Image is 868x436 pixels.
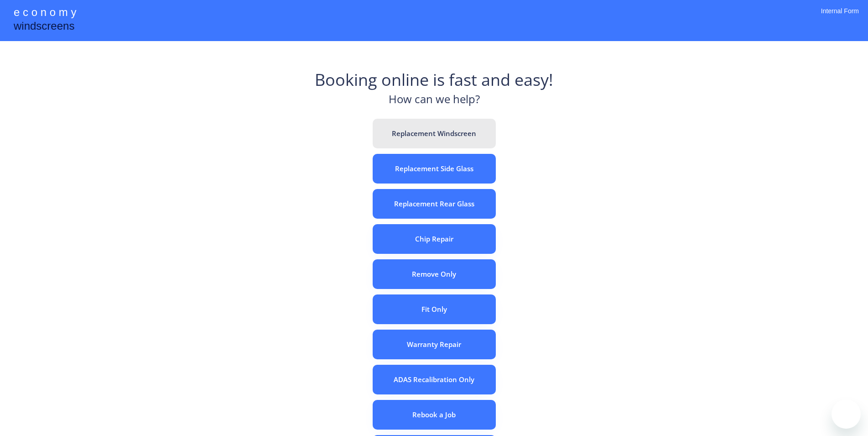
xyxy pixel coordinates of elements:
button: Replacement Rear Glass [373,189,496,219]
button: Fit Only [373,294,496,324]
button: Replacement Windscreen [373,119,496,148]
button: Rebook a Job [373,400,496,430]
div: e c o n o m y [14,5,76,22]
div: windscreens [14,18,74,36]
iframe: Button to launch messaging window [832,399,861,429]
button: Remove Only [373,259,496,289]
button: Chip Repair [373,224,496,254]
div: Internal Form [821,7,859,27]
button: Warranty Repair [373,330,496,359]
div: Booking online is fast and easy! [315,68,553,91]
button: ADAS Recalibration Only [373,365,496,394]
div: How can we help? [389,91,480,112]
button: Replacement Side Glass [373,154,496,184]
